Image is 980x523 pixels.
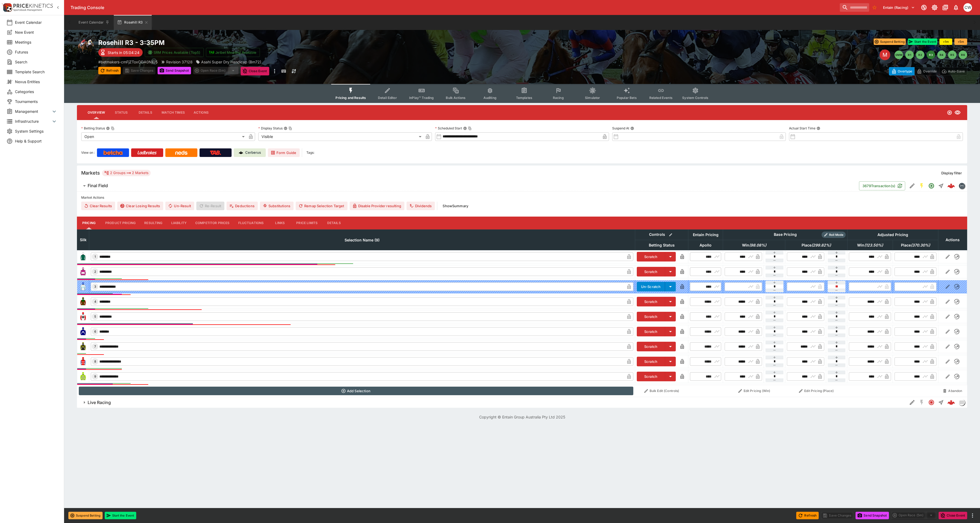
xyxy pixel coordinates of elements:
[98,59,158,65] p: Copy To Clipboard
[88,400,111,405] h6: Live Racing
[939,39,952,45] button: +1m
[15,29,57,35] span: New Event
[93,345,97,348] span: 7
[350,202,404,210] button: Disable Provider resulting
[937,51,946,59] button: R4
[468,126,472,130] button: Copy To Clipboard
[15,69,57,75] span: Template Search
[81,148,95,157] label: View on :
[939,67,967,75] button: Auto-Save
[643,242,681,248] span: Betting Status
[93,255,97,259] span: 1
[81,126,105,130] p: Betting Status
[93,375,97,378] span: 9
[940,387,965,395] button: Abandon
[938,169,965,177] button: Display filter
[193,67,239,74] div: split button
[923,68,937,74] p: Override
[104,170,149,176] div: 2 Groups 2 Markets
[637,357,665,366] button: Scratch
[446,96,466,100] span: Bulk Actions
[889,67,967,75] div: Start From
[928,399,935,406] svg: Closed
[951,3,961,12] button: Notifications
[948,51,956,59] button: R5
[864,242,883,248] em: ( 123.50 %)
[79,267,87,276] img: runner 2
[83,106,109,119] button: Overview
[258,132,424,141] div: Visible
[954,39,967,45] button: +5m
[435,126,462,130] p: Scheduled Start
[167,217,191,229] button: Liability
[15,118,51,124] span: Infrastructure
[946,180,956,191] a: 54b729a5-0eae-4c04-afd2-810a0f526f26
[637,312,665,321] button: Scratch
[81,170,100,176] h5: Markets
[378,96,397,100] span: Detail Editor
[79,342,87,351] img: runner 7
[796,512,819,519] button: Refresh
[688,240,723,250] th: Apollo
[963,3,972,12] div: Christopher Winter
[145,48,204,57] button: SRM Prices Available (Top5)
[15,138,57,144] span: Help & Support
[140,217,167,229] button: Resulting
[93,315,97,318] span: 5
[15,99,57,104] span: Tournaments
[79,282,87,291] img: runner 3
[284,126,287,130] button: Display StatusCopy To Clipboard
[851,242,889,248] span: Win(123.50%)
[13,4,53,8] img: PriceKinetics
[88,183,108,189] h6: Final Field
[908,39,937,45] button: Start the Event
[749,242,766,248] em: ( 98.08 %)
[93,330,97,333] span: 6
[930,3,939,12] button: Toggle light/dark mode
[483,96,497,100] span: Auditing
[239,151,243,155] img: Cerberus
[817,126,820,130] button: Actual Start Time
[111,126,115,130] button: Copy To Clipboard
[196,59,261,65] div: Asahi Super Dry Handicap (Bm72)
[191,217,234,229] button: Competitor Prices
[927,398,936,407] button: Closed
[15,79,57,84] span: Nexus Entities
[268,148,300,157] a: Form Guide
[79,297,87,306] img: runner 4
[905,51,914,59] button: R1
[268,217,292,229] button: Links
[98,67,121,74] button: Refresh
[77,180,859,191] button: Final Field
[637,342,665,351] button: Scratch
[68,512,103,519] button: Suspend Betting
[811,242,831,248] em: ( 299.82 %)
[288,126,292,130] button: Copy To Clipboard
[234,148,266,157] a: Cerberus
[93,360,97,363] span: 8
[917,181,927,191] button: SGM Enabled
[667,231,674,238] button: Bulk edit
[157,106,189,119] button: Match Times
[105,512,136,519] button: Start the Event
[947,399,955,406] img: logo-cerberus--red.svg
[109,106,133,119] button: Status
[209,50,214,55] img: jetbet-logo.svg
[331,84,713,103] div: Event type filters
[796,242,837,248] span: Place(299.82%)
[637,387,687,395] button: Bulk Edit (Controls)
[789,126,815,130] p: Actual Start Time
[165,202,194,210] button: Un-Result
[772,231,799,238] div: Base Pricing
[15,109,51,114] span: Management
[856,512,889,519] button: Send Snapshot
[101,217,140,229] button: Product Pricing
[75,15,113,30] button: Event Calendar
[938,229,967,250] th: Actions
[870,3,879,12] button: No Bookmarks
[928,183,935,189] svg: Open
[137,151,157,155] img: Ladbrokes
[175,151,187,155] img: Neds
[201,59,261,65] p: Asahi Super Dry Handicap (Bm72)
[630,126,634,130] button: Suspend At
